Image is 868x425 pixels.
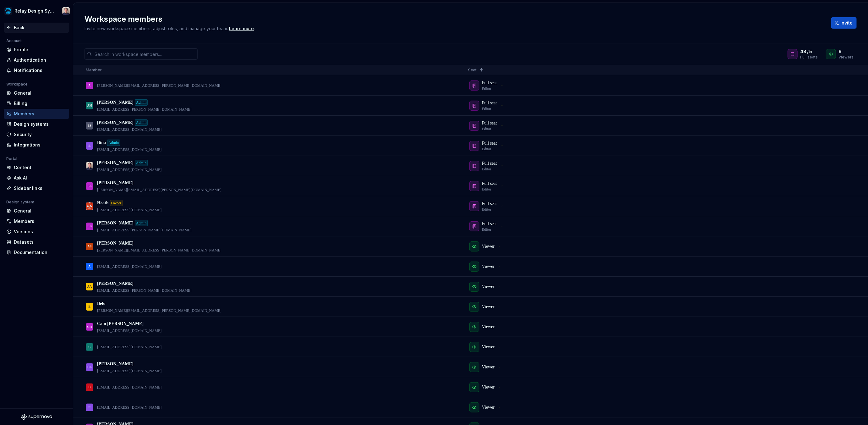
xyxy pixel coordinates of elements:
[482,404,494,411] p: Viewer
[468,321,505,333] button: Viewer
[4,80,30,88] div: Workspace
[21,414,52,420] svg: Supernova Logo
[88,79,90,91] div: A
[4,216,69,226] a: Members
[97,167,161,172] p: [EMAIL_ADDRESS][DOMAIN_NAME]
[468,240,505,253] button: Viewer
[228,26,255,31] span: .
[85,26,228,31] span: Invite new workspace members, adjust roles, and manage your team.
[482,304,494,310] p: Viewer
[4,227,69,237] a: Versions
[4,88,69,98] a: General
[88,240,92,252] div: AS
[14,249,67,256] div: Documentation
[97,361,134,367] p: [PERSON_NAME]
[468,180,507,192] button: Full seatEditor
[97,127,161,132] p: [EMAIL_ADDRESS][DOMAIN_NAME]
[88,381,90,393] div: D
[482,364,494,370] p: Viewer
[14,175,67,181] div: Ask AI
[14,121,67,127] div: Design systems
[4,198,37,206] div: Design system
[89,401,91,413] div: E
[229,25,254,32] a: Learn more
[482,384,494,390] p: Viewer
[4,119,69,129] a: Design systems
[4,140,69,150] a: Integrations
[97,220,134,226] p: [PERSON_NAME]
[135,160,148,166] div: Admin
[838,48,842,55] span: 6
[468,119,507,132] button: Full seatEditor
[468,68,477,72] span: Seat
[97,301,105,307] p: Belo
[4,206,69,216] a: General
[482,221,497,227] p: Full seat
[468,301,505,313] button: Viewer
[4,163,69,173] a: Content
[97,308,221,313] p: [PERSON_NAME][EMAIL_ADDRESS][PERSON_NAME][DOMAIN_NAME]
[86,68,102,72] span: Member
[482,263,494,270] p: Viewer
[468,401,505,414] button: Viewer
[85,14,824,24] h2: Workspace members
[4,130,69,140] a: Security
[97,140,106,146] p: Bina
[97,321,144,327] p: Cam [PERSON_NAME]
[88,119,91,132] div: BS
[97,240,134,246] p: [PERSON_NAME]
[88,260,90,273] div: A
[482,180,497,187] p: Full seat
[62,7,70,15] img: Bobby Tan
[14,25,67,31] div: Back
[840,20,853,26] span: Invite
[135,119,148,126] div: Admin
[97,160,134,166] p: [PERSON_NAME]
[97,368,161,373] p: [EMAIL_ADDRESS][DOMAIN_NAME]
[482,160,497,167] p: Full seat
[97,99,134,106] p: [PERSON_NAME]
[468,140,507,152] button: Full seatEditor
[468,99,507,112] button: Full seatEditor
[110,200,123,206] div: Owner
[87,180,91,192] div: EL
[86,202,93,210] img: Heath
[97,385,161,390] p: [EMAIL_ADDRESS][DOMAIN_NAME]
[97,288,192,293] p: [EMAIL_ADDRESS][PERSON_NAME][DOMAIN_NAME]
[482,100,497,106] p: Full seat
[4,237,69,247] a: Datasets
[468,200,507,213] button: Full seatEditor
[838,55,854,60] div: Viewers
[482,167,491,172] p: Editor
[14,185,67,191] div: Sidebar links
[800,55,818,60] div: Full seats
[482,146,491,152] p: Editor
[87,220,91,232] div: LB
[482,207,491,212] p: Editor
[88,341,90,353] div: C
[4,23,69,33] a: Back
[4,55,69,65] a: Authentication
[14,8,55,14] div: Relay Design System
[97,248,221,253] p: [PERSON_NAME][EMAIL_ADDRESS][PERSON_NAME][DOMAIN_NAME]
[800,48,818,55] div: /
[14,67,67,74] div: Notifications
[4,155,20,163] div: Portal
[107,140,120,146] div: Admin
[14,100,67,107] div: Billing
[468,79,507,92] button: Full seatEditor
[482,140,497,146] p: Full seat
[800,48,806,55] span: 48
[831,17,857,29] button: Invite
[4,98,69,108] a: Billing
[86,162,93,170] img: Bobby Tan
[482,126,491,131] p: Editor
[4,247,69,257] a: Documentation
[482,106,491,111] p: Editor
[97,405,161,410] p: [EMAIL_ADDRESS][DOMAIN_NAME]
[97,107,192,112] p: [EMAIL_ADDRESS][PERSON_NAME][DOMAIN_NAME]
[482,80,497,86] p: Full seat
[135,99,148,106] div: Admin
[482,201,497,207] p: Full seat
